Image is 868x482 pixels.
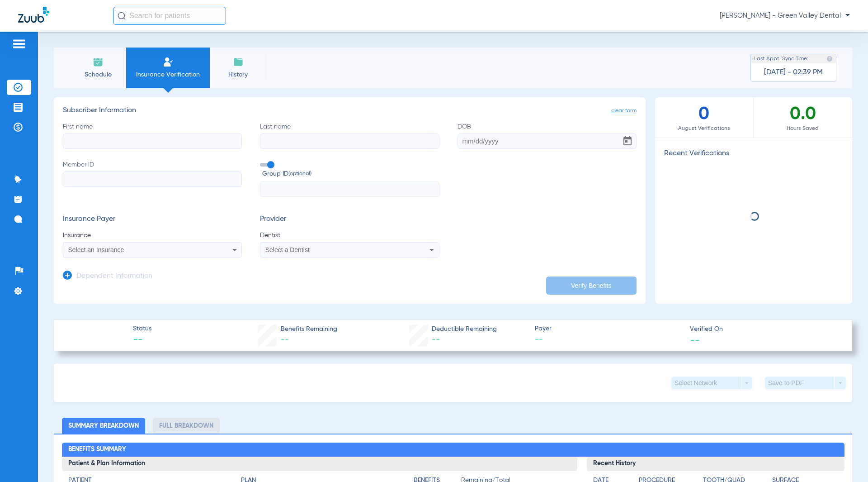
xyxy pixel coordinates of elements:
h3: Insurance Payer [63,215,242,224]
img: Schedule [93,57,104,67]
h3: Recent Verifications [655,149,852,158]
span: August Verifications [655,124,753,133]
input: First name [63,134,242,149]
span: -- [535,334,682,345]
img: History [233,57,244,67]
input: DOBOpen calendar [458,134,637,149]
h3: Subscriber Information [63,106,637,115]
span: clear form [611,106,637,115]
label: Last name [260,122,439,149]
button: Verify Benefits [546,277,637,295]
span: -- [133,334,151,347]
small: (optional) [288,169,311,179]
span: Insurance [63,231,242,240]
span: Verified On [690,325,837,334]
span: Payer [535,324,682,334]
input: Search for patients [113,7,226,25]
span: Benefits Remaining [281,325,337,334]
span: Status [133,324,151,334]
button: Open calendar [618,132,637,150]
input: Last name [260,134,439,149]
h3: Dependent Information [76,272,152,281]
div: 0 [655,97,754,138]
input: Member ID [63,172,242,187]
span: [DATE] - 02:39 PM [764,68,823,77]
span: Schedule [76,70,119,79]
img: Search Icon [118,12,126,20]
h3: Recent History [587,457,844,471]
span: Last Appt. Sync Time: [754,54,808,63]
span: -- [690,335,700,344]
span: -- [281,336,289,344]
span: Select an Insurance [68,246,124,253]
span: Insurance Verification [133,70,203,79]
img: hamburger-icon [12,38,26,49]
div: 0.0 [754,97,852,138]
label: DOB [458,122,637,149]
label: First name [63,122,242,149]
img: Zuub Logo [18,7,49,23]
h2: Benefits Summary [62,443,844,457]
span: Group ID [262,169,439,179]
h3: Patient & Plan Information [62,457,577,471]
li: Summary Breakdown [62,418,145,434]
span: History [217,70,259,79]
span: Select a Dentist [265,246,310,253]
h3: Provider [260,215,439,224]
span: Hours Saved [754,124,852,133]
span: Dentist [260,231,439,240]
span: [PERSON_NAME] - Green Valley Dental [720,11,850,20]
span: -- [432,336,440,344]
img: Manual Insurance Verification [163,57,174,67]
span: Deductible Remaining [432,325,497,334]
li: Full Breakdown [153,418,220,434]
label: Member ID [63,160,242,197]
img: last sync help info [826,56,833,62]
